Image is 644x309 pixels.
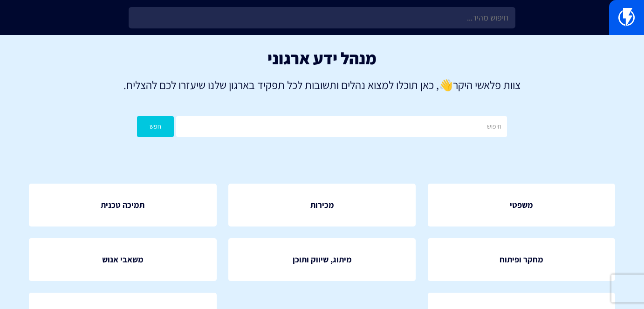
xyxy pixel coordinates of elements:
span: משפטי [510,199,533,211]
span: משאבי אנוש [102,254,144,266]
button: חפש [137,116,174,137]
strong: 👋 [439,77,453,92]
p: צוות פלאשי היקר , כאן תוכלו למצוא נהלים ותשובות לכל תפקיד בארגון שלנו שיעזרו לכם להצליח. [14,77,630,93]
a: משפטי [428,184,616,227]
span: מחקר ופיתוח [500,254,543,266]
a: מחקר ופיתוח [428,238,616,281]
span: תמיכה טכנית [101,199,144,211]
a: מכירות [228,184,416,227]
span: מיתוג, שיווק ותוכן [293,254,352,266]
input: חיפוש מהיר... [129,7,515,28]
span: מכירות [310,199,334,211]
h1: מנהל ידע ארגוני [14,49,630,68]
a: מיתוג, שיווק ותוכן [228,238,416,281]
a: משאבי אנוש [29,238,217,281]
input: חיפוש [176,116,507,137]
a: תמיכה טכנית [29,184,217,227]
